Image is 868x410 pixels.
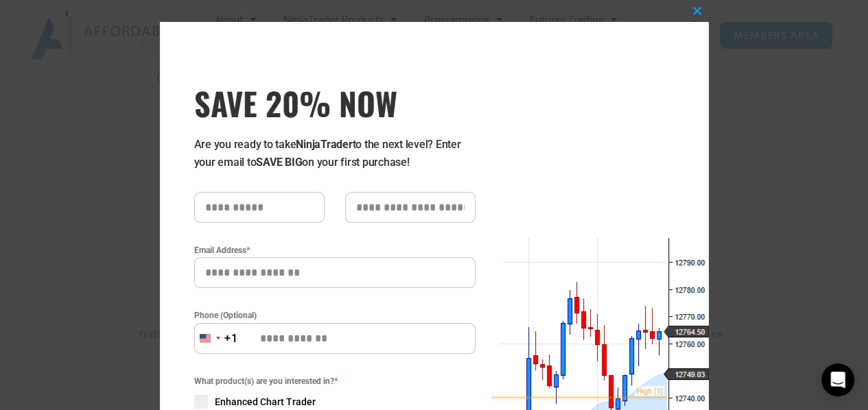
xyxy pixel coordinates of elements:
[296,138,352,151] strong: NinjaTrader
[224,330,238,348] div: +1
[194,84,476,122] span: SAVE 20% NOW
[194,323,238,354] button: Selected country
[194,374,476,388] span: What product(s) are you interested in?
[194,309,476,322] label: Phone (Optional)
[215,395,316,409] span: Enhanced Chart Trader
[821,363,854,396] div: Open Intercom Messenger
[194,395,476,409] label: Enhanced Chart Trader
[194,243,476,257] label: Email Address
[194,136,476,171] p: Are you ready to take to the next level? Enter your email to on your first purchase!
[256,156,302,169] strong: SAVE BIG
